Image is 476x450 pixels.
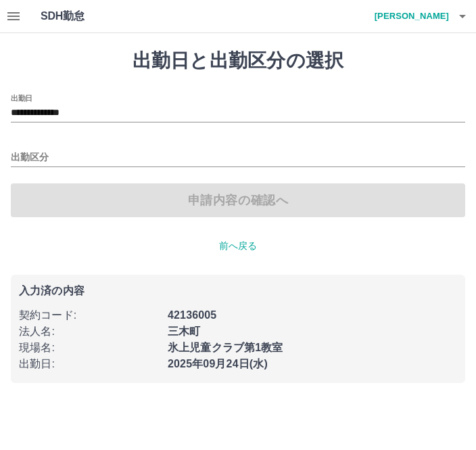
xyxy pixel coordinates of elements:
[19,323,160,340] p: 法人名 :
[168,358,268,369] b: 2025年09月24日(水)
[11,93,32,103] label: 出勤日
[19,286,457,296] p: 入力済の内容
[168,325,200,337] b: 三木町
[19,356,160,372] p: 出勤日 :
[168,342,283,353] b: 氷上児童クラブ第1教室
[19,340,160,356] p: 現場名 :
[11,49,465,72] h1: 出勤日と出勤区分の選択
[19,307,160,323] p: 契約コード :
[11,239,465,253] p: 前へ戻る
[168,309,216,321] b: 42136005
